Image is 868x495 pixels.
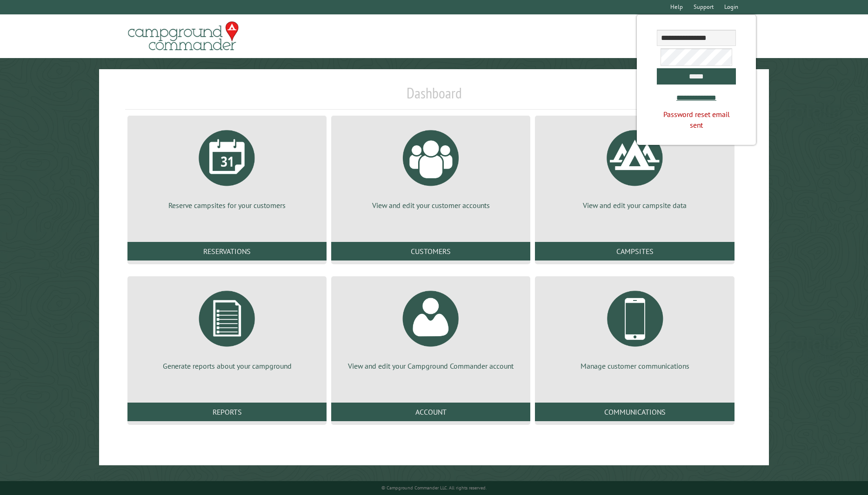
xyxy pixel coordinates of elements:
[342,361,519,371] p: View and edit your Campground Commander account
[127,403,327,421] a: Reports
[535,403,734,421] a: Communications
[125,18,241,54] img: Campground Commander
[546,361,723,371] p: Manage customer communications
[127,242,327,261] a: Reservations
[381,485,487,491] small: © Campground Commander LLC. All rights reserved.
[342,123,519,210] a: View and edit your customer accounts
[331,242,530,261] a: Customers
[125,84,743,110] h1: Dashboard
[657,109,736,130] div: Password reset email sent
[331,403,530,421] a: Account
[139,200,315,210] p: Reserve campsites for your customers
[546,200,723,210] p: View and edit your campsite data
[342,200,519,210] p: View and edit your customer accounts
[546,123,723,210] a: View and edit your campsite data
[546,284,723,371] a: Manage customer communications
[342,284,519,371] a: View and edit your Campground Commander account
[139,123,315,210] a: Reserve campsites for your customers
[139,361,315,371] p: Generate reports about your campground
[535,242,734,261] a: Campsites
[139,284,315,371] a: Generate reports about your campground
